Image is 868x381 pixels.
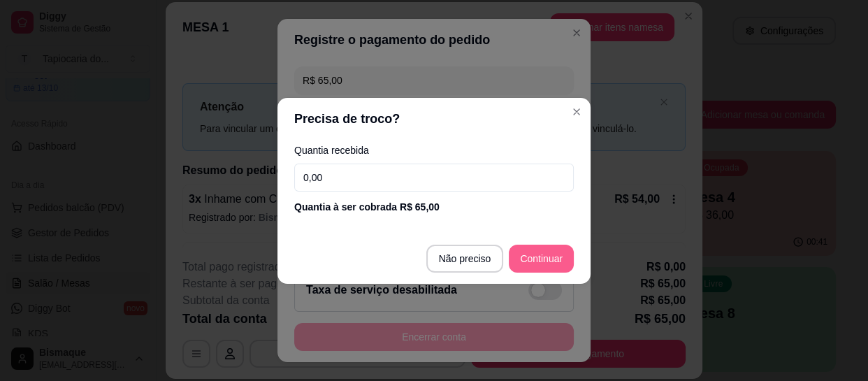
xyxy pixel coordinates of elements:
header: Precisa de troco? [277,98,591,140]
button: Continuar [509,245,574,273]
div: Quantia à ser cobrada R$ 65,00 [294,200,574,214]
label: Quantia recebida [294,145,574,155]
button: Não preciso [426,245,504,273]
button: Close [565,101,588,123]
